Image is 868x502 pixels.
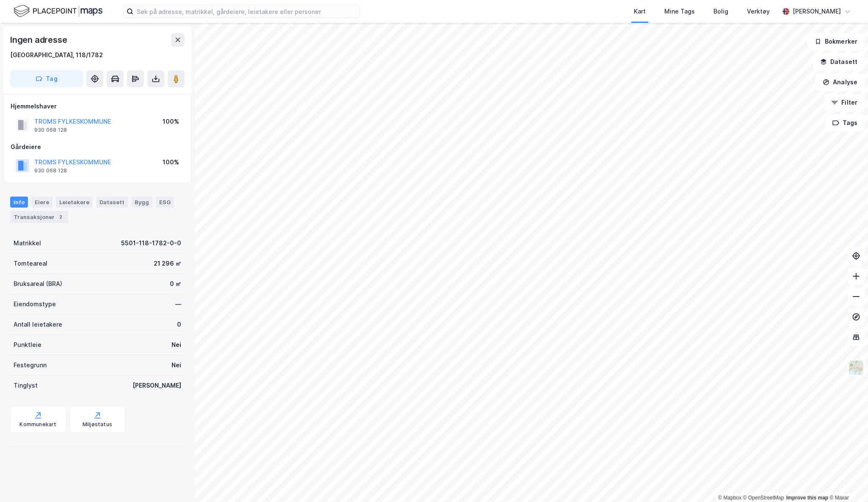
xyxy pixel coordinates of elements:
[848,360,864,376] img: Z
[34,127,67,133] div: 930 068 128
[175,299,181,309] div: —
[14,319,62,330] div: Antall leietakere
[10,50,103,60] div: [GEOGRAPHIC_DATA], 118/1782
[713,6,728,17] div: Bolig
[10,33,69,47] div: Ingen adresse
[14,299,56,309] div: Eiendomstype
[14,238,41,248] div: Matrikkel
[718,495,741,501] a: Mapbox
[133,380,181,391] div: [PERSON_NAME]
[14,4,102,19] img: logo.f888ab2527a4732fd821a326f86c7f29.svg
[171,340,181,350] div: Nei
[154,258,181,269] div: 21 296 ㎡
[10,197,28,208] div: Info
[786,495,828,501] a: Improve this map
[793,6,841,17] div: [PERSON_NAME]
[14,380,38,391] div: Tinglyst
[121,238,181,248] div: 5501-118-1782-0-0
[177,319,181,330] div: 0
[14,279,62,289] div: Bruksareal (BRA)
[171,360,181,370] div: Nei
[664,6,695,17] div: Mine Tags
[56,197,93,208] div: Leietakere
[14,360,47,370] div: Festegrunn
[747,6,770,17] div: Verktøy
[11,142,184,152] div: Gårdeiere
[131,197,152,208] div: Bygg
[10,211,68,223] div: Transaksjoner
[156,197,174,208] div: ESG
[19,421,56,428] div: Kommunekart
[743,495,784,501] a: OpenStreetMap
[96,197,128,208] div: Datasett
[56,213,65,221] div: 2
[34,167,67,174] div: 930 068 128
[83,421,112,428] div: Miljøstatus
[815,74,865,91] button: Analyse
[826,461,868,502] div: Kontrollprogram for chat
[11,101,184,111] div: Hjemmelshaver
[163,116,179,127] div: 100%
[170,279,181,289] div: 0 ㎡
[133,5,359,18] input: Søk på adresse, matrikkel, gårdeiere, leietakere eller personer
[824,94,865,111] button: Filter
[163,157,179,167] div: 100%
[634,6,646,17] div: Kart
[813,53,865,70] button: Datasett
[31,197,53,208] div: Eiere
[807,33,865,50] button: Bokmerker
[10,70,83,87] button: Tag
[14,340,41,350] div: Punktleie
[825,114,865,131] button: Tags
[14,258,47,269] div: Tomteareal
[826,461,868,502] iframe: Chat Widget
